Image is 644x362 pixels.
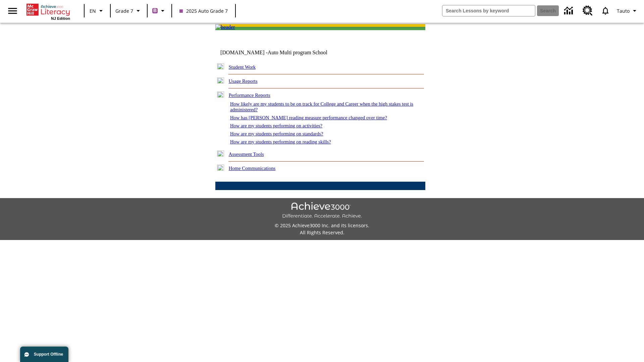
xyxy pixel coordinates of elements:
[113,5,145,17] button: Grade: Grade 7, Select a grade
[3,1,22,21] button: Open side menu
[617,7,630,14] span: Tauto
[217,165,224,171] img: plus.gif
[51,16,70,20] span: NJ Edition
[560,2,579,20] a: Data Center
[26,2,70,20] div: Home
[230,139,331,144] a: How are my students performing on reading skills?
[150,5,169,17] button: Boost Class color is purple. Change class color
[230,101,413,112] a: How likely are my students to be on track for College and Career when the high stakes test is adm...
[217,150,224,157] img: plus.gif
[217,63,224,69] img: plus.gif
[220,50,344,56] td: [DOMAIN_NAME] -
[614,5,641,17] button: Profile/Settings
[268,50,327,55] nobr: Auto Multi program School
[229,152,264,157] a: Assessment Tools
[597,2,614,19] a: Notifications
[229,78,258,84] a: Usage Reports
[229,93,270,98] a: Performance Reports
[230,115,387,120] a: How has [PERSON_NAME] reading measure performance changed over time?
[87,5,108,17] button: Language: EN, Select a language
[217,92,224,98] img: minus.gif
[282,202,362,219] img: Achieve3000 Differentiate Accelerate Achieve
[230,131,323,136] a: How are my students performing on standards?
[442,5,535,16] input: search field
[153,6,157,15] span: B
[230,123,322,128] a: How are my students performing on activities?
[229,64,256,70] a: Student Work
[217,77,224,83] img: plus.gif
[90,7,96,14] span: EN
[34,352,63,357] span: Support Offline
[115,7,133,14] span: Grade 7
[20,347,68,362] button: Support Offline
[179,7,228,14] span: 2025 Auto Grade 7
[229,166,276,171] a: Home Communications
[579,2,597,20] a: Resource Center, Will open in new tab
[215,24,235,30] img: header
